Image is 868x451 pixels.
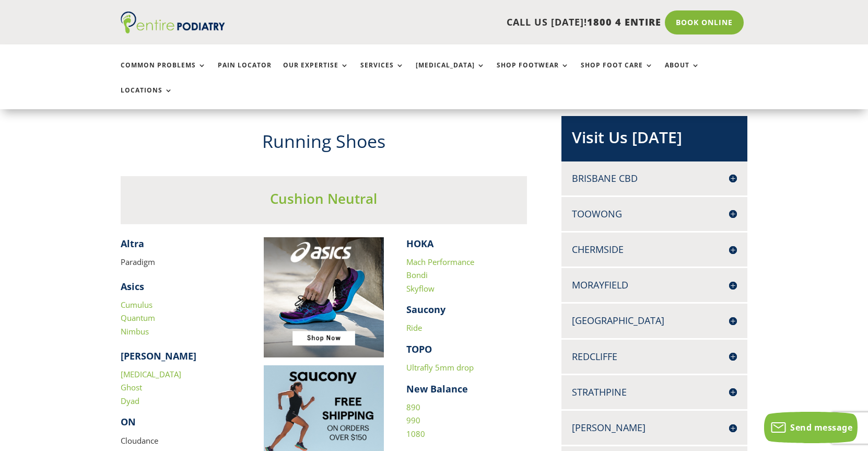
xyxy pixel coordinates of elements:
[406,303,445,316] strong: Saucony
[121,326,149,337] a: Nimbus
[121,11,225,33] img: logo (1)
[264,237,384,358] img: Image to click to buy ASIC shoes online
[406,362,474,373] a: Ultrafly 5mm drop
[121,237,241,256] h4: ​
[406,270,428,280] a: Bondi
[121,87,173,109] a: Locations
[665,10,744,34] a: Book Online
[581,62,653,84] a: Shop Foot Care
[764,412,858,443] button: Send message
[572,421,737,434] h4: [PERSON_NAME]
[406,322,422,333] a: Ride
[121,237,144,250] strong: Altra
[572,207,737,221] h4: Toowong
[406,402,420,412] a: 890
[406,283,435,294] a: Skyflow
[121,299,153,310] a: Cumulus
[121,382,142,392] a: Ghost
[121,415,136,428] strong: ON
[121,129,527,159] h2: Running Shoes
[121,369,181,379] a: [MEDICAL_DATA]
[121,189,527,213] h3: Cushion Neutral
[121,62,206,84] a: Common Problems
[121,313,155,323] a: Quantum
[406,415,420,425] a: 990
[790,422,852,433] span: Send message
[121,256,241,269] p: Paradigm
[587,16,661,28] span: 1800 4 ENTIRE
[572,314,737,327] h4: [GEOGRAPHIC_DATA]
[218,62,272,84] a: Pain Locator
[360,62,404,84] a: Services
[265,16,661,29] p: CALL US [DATE]!
[416,62,485,84] a: [MEDICAL_DATA]
[406,343,432,355] strong: TOPO
[121,25,225,36] a: Entire Podiatry
[121,280,144,293] strong: Asics
[572,126,737,154] h2: Visit Us [DATE]
[406,257,474,267] a: Mach Performance
[121,396,139,406] a: Dyad
[121,350,196,362] strong: [PERSON_NAME]
[497,62,569,84] a: Shop Footwear
[572,279,737,292] h4: Morayfield
[665,62,700,84] a: About
[572,172,737,185] h4: Brisbane CBD
[572,350,737,363] h4: Redcliffe
[283,62,349,84] a: Our Expertise
[406,429,425,439] a: 1080
[572,243,737,256] h4: Chermside
[572,386,737,399] h4: Strathpine
[406,237,433,250] strong: HOKA
[406,383,468,395] strong: New Balance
